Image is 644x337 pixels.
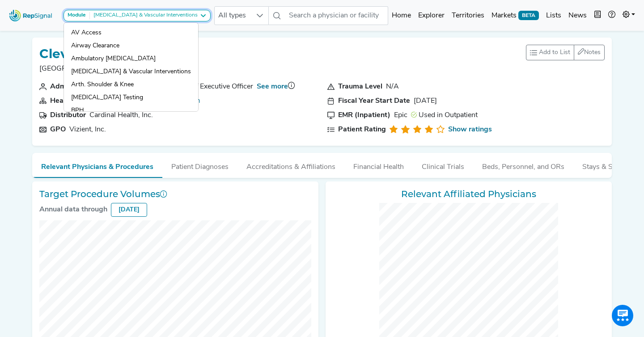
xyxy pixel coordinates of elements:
button: Beds, Personnel, and ORs [473,153,573,177]
div: Epic [394,110,407,121]
div: EMR (Inpatient) [338,110,390,121]
div: N/A [386,81,399,92]
button: Module[MEDICAL_DATA] & Vascular Interventions [64,10,211,21]
a: Show ratings [448,124,492,135]
strong: Module [68,13,86,18]
div: Distributor [50,110,86,121]
p: [GEOGRAPHIC_DATA], [GEOGRAPHIC_DATA] [39,63,192,74]
button: Intel Book [590,7,605,25]
button: Accreditations & Affiliations [237,153,344,177]
div: [DATE] [111,203,147,217]
h3: Target Procedure Volumes [39,189,311,199]
a: News [565,7,590,25]
div: Admin [50,81,72,92]
div: Cardinal Health, Inc. [89,110,153,121]
div: Patient Rating [338,124,386,135]
button: Clinical Trials [413,153,473,177]
button: Financial Health [344,153,413,177]
div: toolbar [526,45,605,60]
button: Stays & Services [573,153,644,177]
a: [MEDICAL_DATA] & Vascular Interventions [64,65,198,78]
div: Vizient, Inc. [69,124,106,135]
span: Add to List [539,48,570,57]
div: [DATE] [414,96,437,106]
a: Territories [448,7,488,25]
a: Home [388,7,415,25]
a: See more [257,83,288,90]
div: [MEDICAL_DATA] & Vascular Interventions [90,12,198,19]
button: Notes [574,45,605,60]
button: Add to List [526,45,574,60]
a: AV Access [64,26,198,39]
a: Lists [542,7,565,25]
h3: Relevant Affiliated Physicians [333,189,605,199]
span: Notes [584,49,601,56]
div: Annual data through [39,204,107,215]
h1: Cleveland Clinic [39,46,192,62]
a: Airway Clearance [64,39,198,52]
div: Trauma Level [338,81,382,92]
input: Search a physician or facility [285,6,388,25]
a: [MEDICAL_DATA] Testing [64,91,198,104]
button: Relevant Physicians & Procedures [32,153,162,178]
a: Ambulatory [MEDICAL_DATA] [64,52,198,65]
a: Explorer [415,7,448,25]
span: BETA [518,11,539,20]
div: Used in Outpatient [411,110,478,121]
div: Fiscal Year Start Date [338,96,410,106]
div: Health System [50,96,98,106]
div: GPO [50,124,66,135]
a: Arth. Shoulder & Knee [64,78,198,91]
span: All types [215,7,251,25]
a: MarketsBETA [488,7,542,25]
a: BPH [64,104,198,117]
button: Patient Diagnoses [162,153,237,177]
